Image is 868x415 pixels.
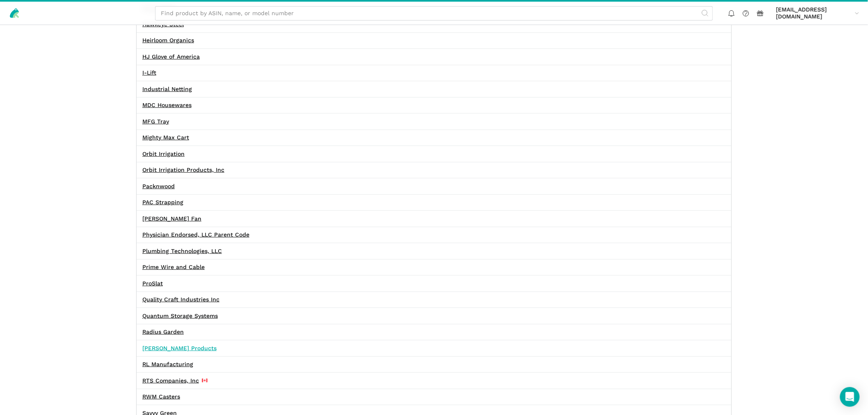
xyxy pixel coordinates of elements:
[142,150,185,158] a: Orbit Irrigation
[142,102,192,109] a: MDC Housewares
[142,118,169,125] a: MFG Tray
[773,5,862,22] a: [EMAIL_ADDRESS][DOMAIN_NAME]
[142,296,219,303] a: Quality Craft Industries Inc
[142,361,193,368] a: RL Manufacturing
[142,248,222,255] a: Plumbing Technologies, LLC
[142,183,175,190] a: Packnwood
[776,6,852,21] span: [EMAIL_ADDRESS][DOMAIN_NAME]
[142,199,183,206] a: PAC Strapping
[142,37,194,44] a: Heirloom Organics
[142,215,201,223] a: [PERSON_NAME] Fan
[142,328,184,336] a: Radius Garden
[142,231,249,239] a: Physician Endorsed, LLC Parent Code
[142,345,217,352] a: [PERSON_NAME] Products
[142,264,205,271] a: Prime Wire and Cable
[142,53,200,61] a: HJ Glove of America
[142,69,156,77] a: I-Lift
[202,378,208,383] img: 243-canada-6dcbff6b5ddfbc3d576af9e026b5d206327223395eaa30c1e22b34077c083801.svg
[142,134,189,141] a: Mighty Max Cart
[840,387,860,407] div: Open Intercom Messenger
[142,312,218,320] a: Quantum Storage Systems
[142,393,180,401] a: RWM Casters
[142,86,192,93] a: Industrial Netting
[155,6,713,21] input: Find product by ASIN, name, or model number
[142,377,199,385] a: RTS Companies, Inc
[142,166,224,174] a: Orbit Irrigation Products, Inc
[142,280,163,287] a: ProSlat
